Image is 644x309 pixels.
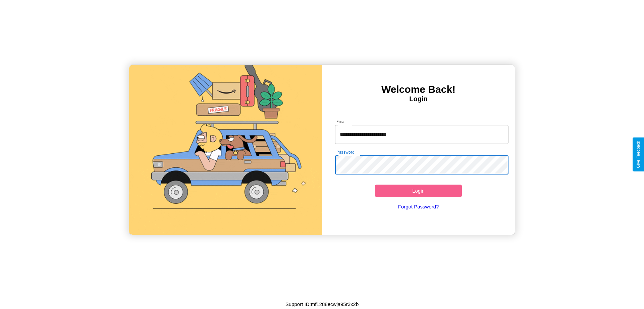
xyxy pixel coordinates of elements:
[375,185,462,197] button: Login
[336,149,354,155] label: Password
[332,197,505,216] a: Forgot Password?
[322,95,515,103] h4: Login
[285,300,359,309] p: Support ID: mf1288ecwja95r3x2b
[129,65,322,235] img: gif
[336,119,347,124] label: Email
[636,141,641,168] div: Give Feedback
[322,84,515,95] h3: Welcome Back!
